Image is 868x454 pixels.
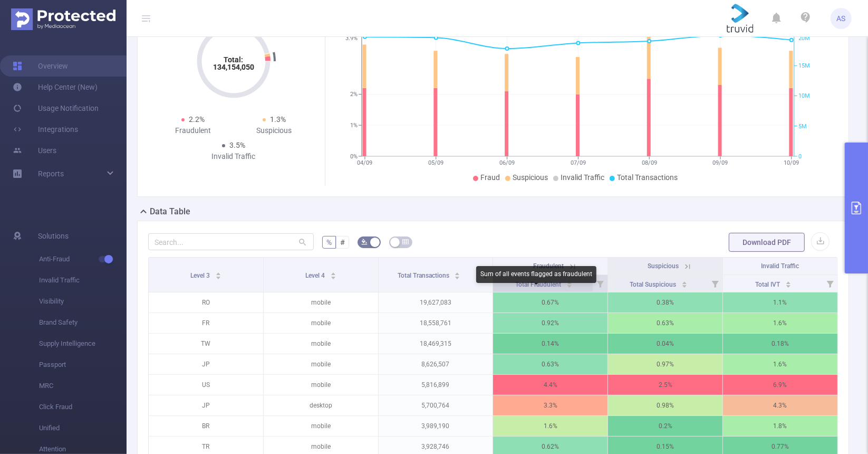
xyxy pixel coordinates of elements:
span: Passport [39,354,127,375]
a: Overview [13,55,68,77]
span: Fraud [480,173,500,182]
p: JP [149,395,263,415]
div: Fraudulent [152,125,234,136]
p: 1.6% [723,313,837,333]
div: Sum of all events flagged as fraudulent [476,266,596,283]
i: icon: caret-up [455,271,460,274]
div: Suspicious [234,125,315,136]
tspan: 10M [798,93,810,100]
i: icon: caret-up [786,280,792,283]
span: Level 3 [190,272,211,279]
tspan: 0 [798,153,802,160]
a: Reports [38,163,64,184]
div: Sort [454,271,460,277]
span: Invalid Traffic [561,173,604,182]
p: 0.38% [608,292,722,313]
p: US [149,375,263,395]
i: icon: caret-up [215,271,221,274]
tspan: 04/09 [358,159,373,166]
p: 2.5% [608,375,722,395]
p: 1.6% [493,416,607,436]
p: 0.92% [493,313,607,333]
tspan: 15M [798,62,810,69]
span: 3.5% [229,141,245,149]
p: mobile [264,292,378,313]
p: 0.2% [608,416,722,436]
i: Filter menu [823,275,837,292]
span: Level 4 [305,272,326,279]
span: AS [837,8,846,29]
button: Download PDF [729,233,805,252]
p: 3.3% [493,395,607,415]
span: Total Transactions [617,173,678,182]
input: Search... [148,233,314,250]
span: Supply Intelligence [39,333,127,354]
i: icon: bg-colors [361,239,368,245]
tspan: 2% [350,91,358,98]
span: 1.3% [270,115,286,124]
tspan: 10/09 [784,159,799,166]
span: Visibility [39,291,127,312]
p: 18,469,315 [379,334,493,354]
span: Unified [39,418,127,439]
p: 3,989,190 [379,416,493,436]
i: Filter menu [708,275,722,292]
p: desktop [264,395,378,415]
span: MRC [39,375,127,396]
p: BR [149,416,263,436]
img: Protected Media [11,8,115,30]
p: 0.67% [493,292,607,313]
div: Sort [785,280,792,286]
a: Usage Notification [13,98,99,119]
span: Total Transactions [398,272,451,279]
p: 1.8% [723,416,837,436]
p: RO [149,292,263,313]
p: 0.04% [608,334,722,354]
i: icon: caret-down [455,275,460,278]
p: 1.6% [723,354,837,374]
tspan: 0% [350,153,358,160]
p: 0.63% [493,354,607,374]
p: 0.14% [493,334,607,354]
tspan: 06/09 [499,159,515,166]
p: 5,816,899 [379,375,493,395]
p: mobile [264,334,378,354]
span: Reports [38,169,64,178]
a: Integrations [13,119,78,140]
span: Total IVT [756,281,782,288]
i: icon: caret-up [330,271,336,274]
span: % [326,238,332,247]
p: 0.97% [608,354,722,374]
i: icon: caret-down [682,283,688,287]
span: Invalid Traffic [39,270,127,291]
p: 19,627,083 [379,292,493,313]
div: Invalid Traffic [193,151,274,162]
span: 2.2% [189,115,205,124]
span: Brand Safety [39,312,127,333]
tspan: 3.9% [345,35,358,42]
span: Click Fraud [39,396,127,418]
tspan: 09/09 [713,159,728,166]
p: mobile [264,354,378,374]
i: icon: caret-down [330,275,336,278]
i: icon: table [402,239,409,245]
p: TW [149,334,263,354]
tspan: 1% [350,122,358,129]
tspan: 07/09 [571,159,586,166]
a: Help Center (New) [13,77,98,98]
i: icon: caret-down [215,275,221,278]
tspan: Total: [224,55,244,64]
p: 0.98% [608,395,722,415]
i: Filter menu [593,275,607,292]
p: JP [149,354,263,374]
p: 8,626,507 [379,354,493,374]
div: Sort [330,271,336,277]
h2: Data Table [150,205,190,218]
tspan: 20M [798,35,810,42]
p: 4.4% [493,375,607,395]
p: mobile [264,313,378,333]
div: Sort [681,280,688,286]
tspan: 5M [798,123,807,130]
tspan: 05/09 [428,159,443,166]
span: Solutions [38,225,69,247]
